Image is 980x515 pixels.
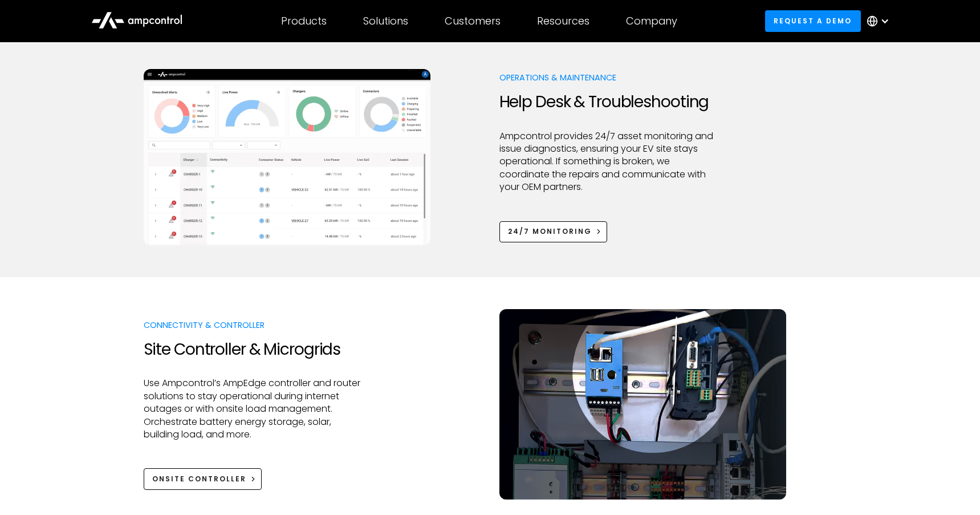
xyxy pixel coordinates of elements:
a: 24/7 Monitoring [499,221,608,242]
div: Customers [445,15,501,27]
p: Use Ampcontrol’s AmpEdge controller and router solutions to stay operational during internet outa... [144,377,363,441]
p: Ampcontrol provides 24/7 asset monitoring and issue diagnostics, ensuring your EV site stays oper... [499,130,719,194]
div: Resources [537,15,589,27]
p: Connectivity & Controller [144,319,363,331]
div: Onsite Controller [152,474,246,484]
img: AmpEdge onsite controller for EV charging load management [499,309,786,500]
p: Operations & Maintenance [499,72,719,83]
div: 24/7 Monitoring [508,226,592,237]
h2: Help Desk & Troubleshooting [499,92,719,112]
div: Solutions [363,15,408,27]
a: Onsite Controller [144,468,262,489]
a: Request a demo [765,10,861,31]
h2: Site Controller & Microgrids [144,340,363,359]
div: Products [281,15,327,27]
img: Ampcontrol EV charging management system for on time departure [144,69,430,246]
div: Company [626,15,677,27]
